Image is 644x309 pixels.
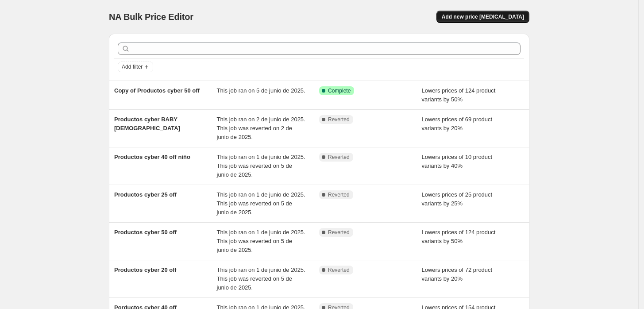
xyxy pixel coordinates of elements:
[422,87,496,103] span: Lowers prices of 124 product variants by 50%
[109,12,193,22] span: NA Bulk Price Editor
[328,116,350,123] span: Reverted
[422,154,493,169] span: Lowers prices of 10 product variants by 40%
[328,191,350,198] span: Reverted
[217,116,305,140] span: This job ran on 2 de junio de 2025. This job was reverted on 2 de junio de 2025.
[217,229,305,253] span: This job ran on 1 de junio de 2025. This job was reverted on 5 de junio de 2025.
[442,13,524,20] span: Add new price [MEDICAL_DATA]
[217,191,305,216] span: This job ran on 1 de junio de 2025. This job was reverted on 5 de junio de 2025.
[114,267,177,273] span: Productos cyber 20 off
[118,62,153,72] button: Add filter
[217,87,305,94] span: This job ran on 5 de junio de 2025.
[217,154,305,178] span: This job ran on 1 de junio de 2025. This job was reverted on 5 de junio de 2025.
[114,87,200,94] span: Copy of Productos cyber 50 off
[422,191,493,207] span: Lowers prices of 25 product variants by 25%
[217,267,305,291] span: This job ran on 1 de junio de 2025. This job was reverted on 5 de junio de 2025.
[422,116,493,131] span: Lowers prices of 69 product variants by 20%
[328,154,350,161] span: Reverted
[328,267,350,274] span: Reverted
[114,191,177,198] span: Productos cyber 25 off
[436,11,529,23] button: Add new price [MEDICAL_DATA]
[122,63,143,70] span: Add filter
[114,116,180,131] span: Productos cyber BABY [DEMOGRAPHIC_DATA]
[328,229,350,236] span: Reverted
[114,229,177,236] span: Productos cyber 50 off
[422,229,496,244] span: Lowers prices of 124 product variants by 50%
[422,267,493,282] span: Lowers prices of 72 product variants by 20%
[114,154,190,160] span: Productos cyber 40 off niño
[328,87,351,94] span: Complete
